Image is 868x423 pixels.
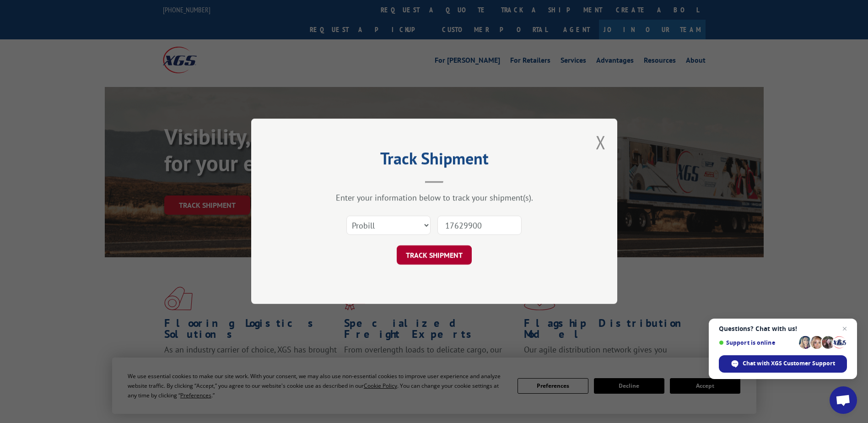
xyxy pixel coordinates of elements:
[830,386,857,414] div: Open chat
[719,325,847,332] span: Questions? Chat with us!
[596,130,606,154] button: Close modal
[719,339,796,346] span: Support is online
[297,193,571,203] div: Enter your information below to track your shipment(s).
[743,359,835,368] span: Chat with XGS Customer Support
[437,216,522,235] input: Number(s)
[839,323,850,334] span: Close chat
[297,152,571,169] h2: Track Shipment
[719,355,847,373] div: Chat with XGS Customer Support
[397,246,472,265] button: TRACK SHIPMENT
